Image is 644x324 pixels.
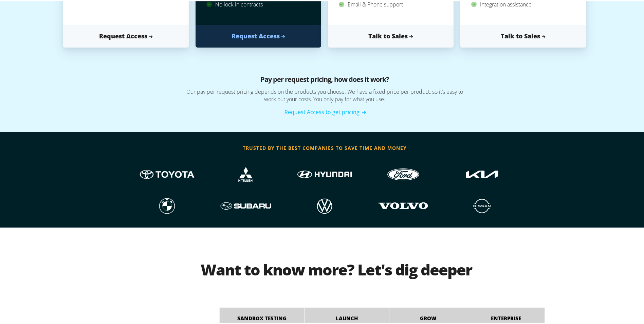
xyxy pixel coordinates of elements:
a: Request Access [63,23,189,46]
img: Kia logo [216,194,275,215]
h2: Want to know more? Let's dig deeper [128,248,545,288]
a: Request Access [196,23,321,46]
h3: trusted by the best companies to save time and money [128,142,521,152]
p: Our pay per request pricing depends on the products you choose. We have a fixed price per product... [138,87,511,107]
img: Kia logo [374,194,433,215]
h3: Pay per request pricing, how does it work? [138,73,511,87]
a: Request Access to get pricing [284,107,365,114]
a: Talk to Sales [328,23,454,46]
img: Kia logo [453,162,512,184]
img: Ford logo [374,162,433,184]
img: Toyota logo [137,162,197,184]
a: Talk to Sales [460,23,586,46]
img: Kia logo [453,194,512,215]
img: Kia logo [295,194,354,215]
img: Hyundai logo [295,162,354,184]
img: Kia logo [137,194,197,215]
img: Mistubishi logo [216,162,275,184]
